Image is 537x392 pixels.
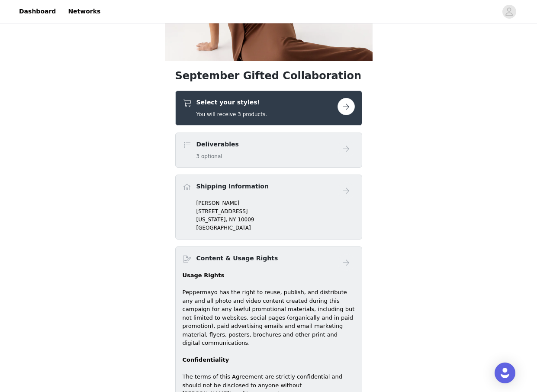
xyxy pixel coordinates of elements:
[196,199,355,207] p: [PERSON_NAME]
[183,272,225,279] strong: Usage Rights
[196,182,269,191] h4: Shipping Information
[175,133,362,168] div: Deliverables
[183,356,229,363] strong: Confidentiality
[196,152,239,160] h5: 3 optional
[196,207,355,215] p: [STREET_ADDRESS]
[196,254,278,263] h4: Content & Usage Rights
[196,110,267,118] h5: You will receive 3 products.
[63,2,106,21] a: Networks
[175,175,362,240] div: Shipping Information
[505,5,513,19] div: avatar
[175,91,362,126] div: Select your styles!
[196,98,267,107] h4: Select your styles!
[495,363,515,383] div: Open Intercom Messenger
[238,217,254,223] span: 10009
[196,140,239,149] h4: Deliverables
[175,68,362,84] h1: September Gifted Collaboration
[229,217,236,223] span: NY
[196,217,228,223] span: [US_STATE],
[14,2,61,21] a: Dashboard
[196,224,355,232] p: [GEOGRAPHIC_DATA]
